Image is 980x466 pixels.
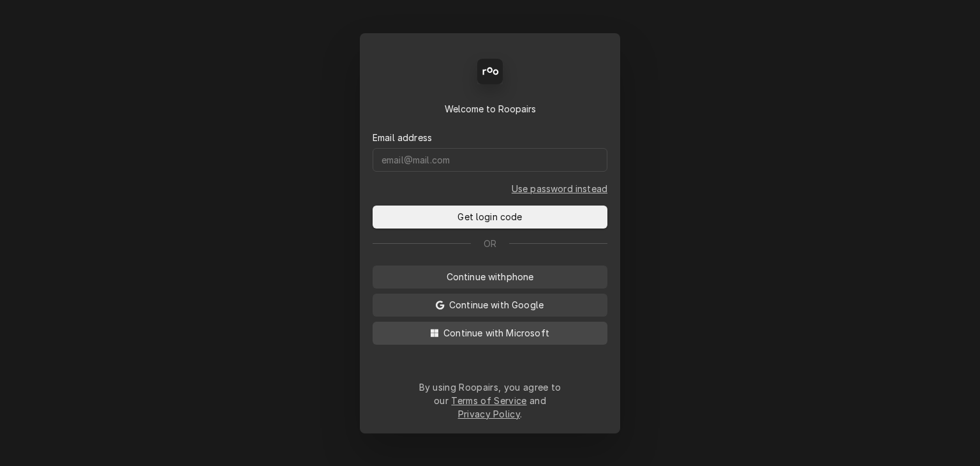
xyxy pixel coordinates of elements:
[373,237,607,250] div: Or
[419,380,561,421] div: By using Roopairs, you agree to our and .
[373,266,607,289] button: Continue withphone
[373,206,607,229] button: Get login code
[451,395,526,406] a: Terms of Service
[373,148,607,172] input: email@mail.com
[444,270,537,283] span: Continue with phone
[441,326,552,340] span: Continue with Microsoft
[458,409,520,419] a: Privacy Policy
[512,182,607,195] a: Go to Email and password form
[373,131,432,144] label: Email address
[373,102,607,116] div: Welcome to Roopairs
[373,322,607,345] button: Continue with Microsoft
[455,210,524,223] span: Get login code
[447,298,546,312] span: Continue with Google
[373,294,607,317] button: Continue with Google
